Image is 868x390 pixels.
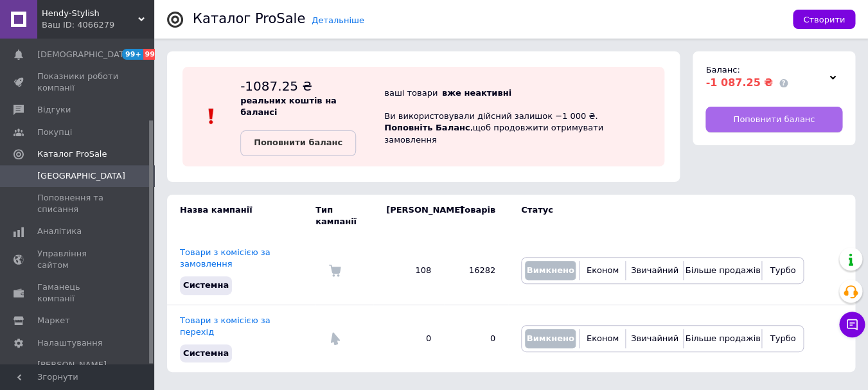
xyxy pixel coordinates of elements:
span: Поповнити баланс [733,114,815,125]
span: Каталог ProSale [37,148,107,160]
span: Турбо [770,265,795,275]
span: Вимкнено [526,265,574,275]
b: реальних коштів на балансі [240,96,337,117]
span: [DEMOGRAPHIC_DATA] [37,49,132,60]
span: Економ [587,265,619,275]
b: Поповнити баланс [254,137,342,147]
button: Турбо [765,329,800,348]
span: Маркет [37,315,70,326]
span: Більше продажів [685,333,760,343]
span: Системна [183,348,229,358]
span: Покупці [37,127,72,138]
td: Статус [508,195,804,237]
span: Звичайний [631,265,678,275]
button: Економ [583,261,622,280]
td: 0 [373,305,444,372]
span: Економ [587,333,619,343]
td: Назва кампанії [167,195,315,237]
button: Вимкнено [525,329,576,348]
span: -1087.25 ₴ [240,78,312,94]
button: Звичайний [629,329,680,348]
span: Турбо [770,333,795,343]
td: Тип кампанії [315,195,373,237]
span: Гаманець компанії [37,281,119,305]
span: -1 087.25 ₴ [705,76,772,89]
span: [GEOGRAPHIC_DATA] [37,170,125,182]
div: ваші товари Ви використовували дійсний залишок −1 000 ₴. , щоб продовжити отримувати замовлення [384,77,664,156]
span: 99+ [143,49,164,60]
td: [PERSON_NAME] [373,195,444,237]
span: Управління сайтом [37,248,119,271]
div: Каталог ProSale [193,12,305,26]
button: Турбо [765,261,800,280]
span: Вимкнено [526,333,574,343]
span: Аналітика [37,226,82,237]
a: Поповнити баланс [705,107,842,132]
button: Більше продажів [687,329,758,348]
div: Ваш ID: 4066279 [42,19,154,31]
span: Відгуки [37,104,71,116]
img: :exclamation: [202,107,221,126]
button: Більше продажів [687,261,758,280]
button: Вимкнено [525,261,576,280]
span: 99+ [122,49,143,60]
span: Поповнення та списання [37,192,119,215]
b: вже неактивні [442,88,511,98]
span: Hendy-Stylish [42,8,138,19]
span: Налаштування [37,337,103,349]
span: Більше продажів [685,265,760,275]
span: Показники роботи компанії [37,71,119,94]
button: Звичайний [629,261,680,280]
a: Товари з комісією за замовлення [180,247,270,269]
span: Створити [803,15,845,24]
button: Економ [583,329,622,348]
button: Чат з покупцем [839,312,865,337]
td: 0 [444,305,508,372]
a: Поповнити баланс [240,130,356,156]
span: Звичайний [631,333,678,343]
td: 16282 [444,237,508,305]
img: Комісія за перехід [328,332,341,345]
span: Баланс: [705,65,740,75]
td: 108 [373,237,444,305]
img: Комісія за замовлення [328,264,341,277]
a: Детальніше [312,15,364,25]
a: Товари з комісією за перехід [180,315,270,337]
b: Поповніть Баланс [384,123,470,132]
span: Системна [183,280,229,290]
button: Створити [793,10,855,29]
td: Товарів [444,195,508,237]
